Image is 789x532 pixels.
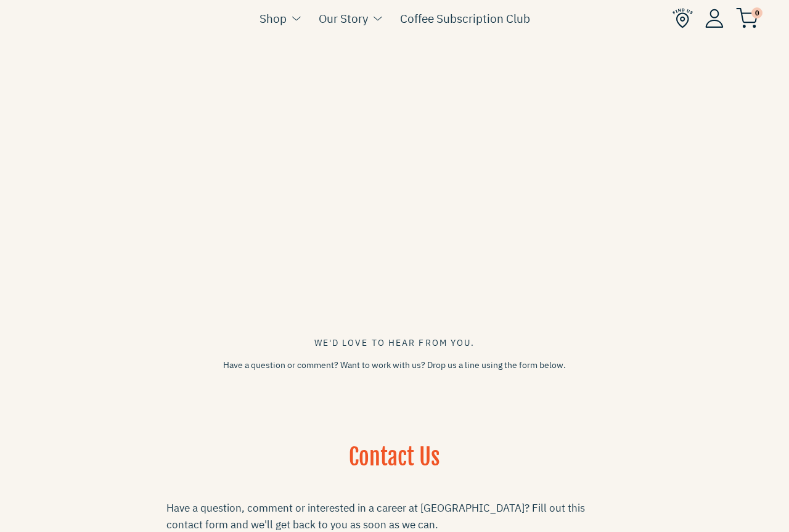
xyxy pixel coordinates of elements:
[736,8,758,28] img: cart
[319,9,368,28] a: Our Story
[166,336,623,350] div: We'd love to hear from you.
[751,7,762,18] span: 0
[705,9,724,28] img: Account
[260,9,287,28] a: Shop
[672,8,693,28] img: Find Us
[166,359,623,372] p: Have a question or comment? Want to work with us? Drop us a line using the form below.
[400,9,530,28] a: Coffee Subscription Club
[166,442,623,488] h1: Contact Us
[736,10,758,25] a: 0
